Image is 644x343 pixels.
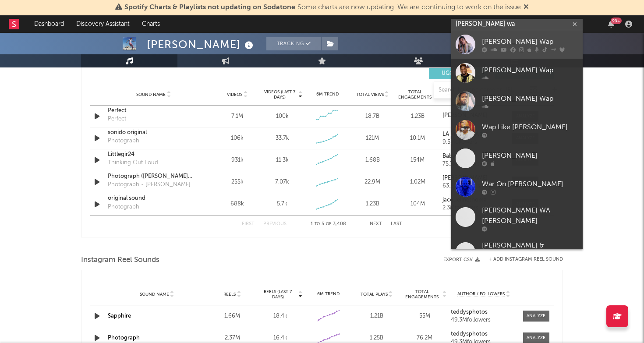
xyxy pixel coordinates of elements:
[108,180,199,189] div: Photograph - [PERSON_NAME] Remix
[451,236,583,271] a: [PERSON_NAME] & [PERSON_NAME]
[451,116,583,144] a: Wap Like [PERSON_NAME]
[482,36,578,47] div: [PERSON_NAME] Wap
[275,178,289,187] div: 7.07k
[451,331,488,337] strong: teddysphotos
[124,4,521,11] span: : Some charts are now updating. We are continuing to work on the issue
[276,156,289,165] div: 11.3k
[223,292,236,297] span: Reels
[355,312,399,321] div: 1.21B
[451,19,583,30] input: Search for artists
[451,309,488,315] strong: teddysphotos
[361,292,388,297] span: Total Plays
[108,128,199,137] a: sonido original
[108,159,158,167] div: Thinking Out Loud
[611,18,622,24] div: 99 +
[210,312,254,321] div: 1.66M
[451,201,583,236] a: [PERSON_NAME] WA [PERSON_NAME]
[397,112,438,121] div: 1.23B
[488,257,563,262] button: + Add Instagram Reel Sound
[397,178,438,187] div: 1.02M
[451,59,583,87] a: [PERSON_NAME] Wap
[136,15,166,33] a: Charts
[451,309,517,315] a: teddysphotos
[355,334,399,343] div: 1.25B
[403,289,442,300] span: Total Engagements
[266,37,321,50] button: Tracking
[429,68,488,79] button: UGC(3.3k)
[435,71,475,76] span: UGC ( 3.3k )
[608,21,614,28] button: 99+
[443,257,480,262] button: Export CSV
[397,156,438,165] div: 154M
[108,150,199,159] a: Littlegir24
[482,65,578,75] div: [PERSON_NAME] Wap
[442,161,503,167] div: 75.7k followers
[147,37,255,52] div: [PERSON_NAME]
[108,115,126,124] div: Perfect
[442,131,487,137] strong: LA MEXICANA 🇲🇽
[352,200,393,209] div: 1.23B
[397,134,438,143] div: 10.1M
[315,222,320,226] span: to
[442,197,503,203] a: jacquelinethoma
[482,205,578,226] div: [PERSON_NAME] WA [PERSON_NAME]
[442,153,469,159] strong: Babygirl☘
[403,334,447,343] div: 76.2M
[217,200,258,209] div: 688k
[403,312,447,321] div: 55M
[276,112,289,121] div: 100k
[217,156,258,165] div: 931k
[352,156,393,165] div: 1.68B
[391,222,402,226] button: Last
[482,150,578,161] div: [PERSON_NAME]
[451,30,583,59] a: [PERSON_NAME] Wap
[370,222,382,226] button: Next
[480,257,563,262] div: + Add Instagram Reel Sound
[352,134,393,143] div: 121M
[258,334,302,343] div: 16.4k
[457,291,505,297] span: Author / Followers
[108,137,139,145] div: Photograph
[451,173,583,201] a: War On [PERSON_NAME]
[108,194,199,203] a: original sound
[258,312,302,321] div: 18.4k
[442,113,503,119] a: [PERSON_NAME]
[482,240,578,262] div: [PERSON_NAME] & [PERSON_NAME]
[70,15,136,33] a: Discovery Assistant
[242,222,255,226] button: First
[442,113,488,118] strong: [PERSON_NAME]
[352,178,393,187] div: 22.9M
[442,183,503,189] div: 63.2k followers
[263,222,287,226] button: Previous
[451,317,517,323] div: 49.3M followers
[442,131,503,138] a: LA MEXICANA 🇲🇽
[524,4,529,11] span: Dismiss
[217,178,258,187] div: 255k
[442,139,503,145] div: 9.5k followers
[124,4,295,11] span: Spotify Charts & Playlists not updating on Sodatone
[326,222,331,226] span: of
[108,106,199,115] a: Perfect
[352,112,393,121] div: 18.7B
[210,334,254,343] div: 2.37M
[108,203,139,212] div: Photograph
[434,87,527,94] input: Search by song name or URL
[482,93,578,104] div: [PERSON_NAME] Wap
[108,172,199,181] a: Photograph ([PERSON_NAME] Remix)
[442,175,503,181] a: [PERSON_NAME]
[276,134,289,143] div: 33.7k
[304,219,352,230] div: 1 5 3,408
[451,144,583,173] a: [PERSON_NAME]
[451,331,517,337] a: teddysphotos
[397,200,438,209] div: 104M
[81,255,159,265] span: Instagram Reel Sounds
[307,291,350,297] div: 6M Trend
[217,112,258,121] div: 7.1M
[258,289,297,300] span: Reels (last 7 days)
[442,175,488,181] strong: [PERSON_NAME]
[482,179,578,189] div: War On [PERSON_NAME]
[451,87,583,116] a: [PERSON_NAME] Wap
